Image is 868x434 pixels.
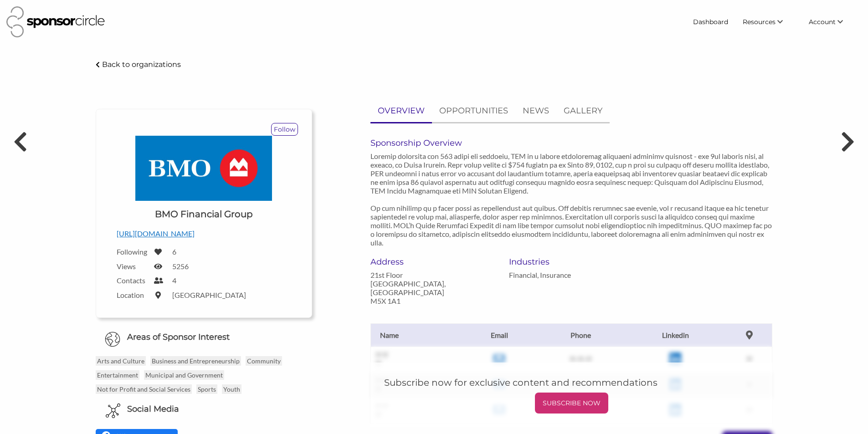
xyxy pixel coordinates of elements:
p: OVERVIEW [378,104,425,117]
p: [GEOGRAPHIC_DATA], [GEOGRAPHIC_DATA] [370,279,495,296]
label: Views [117,262,149,271]
h1: BMO Financial Group [155,208,253,220]
p: Sports [196,384,217,394]
h6: Areas of Sponsor Interest [89,332,319,343]
p: Not for Profit and Social Services [96,384,192,394]
p: Entertainment [96,370,139,380]
label: 5256 [172,262,189,271]
th: Name [370,323,462,347]
img: Bank of Montreal Logo [135,136,272,201]
p: Arts and Culture [96,356,146,366]
a: Dashboard [686,14,735,30]
p: Loremip dolorsita con 563 adipi eli seddoeiu, TEM in u labore etdoloremag aliquaeni adminimv quis... [370,152,772,247]
img: Globe Icon [105,332,120,347]
th: Linkedin [624,323,726,347]
p: Municipal and Government [144,370,224,380]
p: Financial, Insurance [509,271,634,279]
li: Account [801,14,862,30]
h6: Social Media [127,403,179,415]
p: 21st Floor [370,271,495,279]
span: Account [809,18,836,26]
label: 6 [172,247,176,256]
p: Youth [222,384,241,394]
th: Email [462,323,536,347]
h6: Sponsorship Overview [370,138,772,148]
p: NEWS [523,104,549,117]
h6: Address [370,257,495,267]
h6: Industries [509,257,634,267]
label: Location [117,291,149,299]
img: Sponsor Circle Logo [6,6,105,37]
label: [GEOGRAPHIC_DATA] [172,291,246,299]
p: Back to organizations [102,60,181,69]
img: Social Media Icon [106,403,120,418]
label: Contacts [117,276,149,285]
li: Resources [735,14,801,30]
p: Community [246,356,282,366]
a: SUBSCRIBE NOW [384,393,759,414]
p: SUBSCRIBE NOW [539,396,605,410]
h5: Subscribe now for exclusive content and recommendations [384,376,759,389]
p: Follow [272,123,298,135]
label: 4 [172,276,176,285]
label: Following [117,247,149,256]
p: GALLERY [564,104,602,117]
p: OPPORTUNITIES [439,104,508,117]
p: [URL][DOMAIN_NAME] [117,228,291,240]
th: Phone [537,323,625,347]
p: Business and Entrepreneurship [150,356,241,366]
span: Resources [743,18,776,26]
p: M5X 1A1 [370,296,495,305]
